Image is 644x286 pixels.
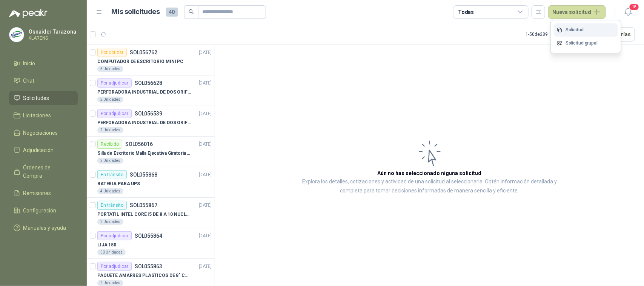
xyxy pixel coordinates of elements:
button: 18 [621,5,635,19]
p: [DATE] [199,49,212,56]
p: Osnaider Tarazona [29,29,76,34]
a: Por adjudicarSOL055864[DATE] LIJA 15050 Unidades [87,228,215,259]
div: Por cotizar [97,48,127,57]
p: KLARENS [29,36,76,40]
button: Nueva solicitud [548,5,606,19]
span: Solicitudes [23,94,49,102]
p: [DATE] [199,80,212,87]
p: Explora los detalles, cotizaciones y actividad de una solicitud al seleccionarla. Obtén informaci... [290,177,569,195]
p: SOL056762 [130,50,157,55]
p: [DATE] [199,110,212,117]
span: Manuales y ayuda [23,224,66,232]
h3: Aún no has seleccionado niguna solicitud [378,169,482,177]
p: SOL055868 [130,172,157,177]
a: Por adjudicarSOL056628[DATE] PERFORADORA INDUSTRIAL DE DOS ORIFICIOS2 Unidades [87,75,215,106]
a: Solicitudes [9,91,78,105]
p: PERFORADORA INDUSTRIAL DE DOS ORIFICIOS [97,89,191,96]
span: 40 [166,8,178,17]
p: COMPUTADOR DE ESCRITORIO MINI PC [97,58,183,65]
p: BATERIA PARA UPS [97,180,140,188]
a: RecibidoSOL056016[DATE] Silla de Escritorio Malla Ejecutiva Giratoria Cromada con Reposabrazos Fi... [87,137,215,167]
a: Adjudicación [9,143,78,157]
div: Por adjudicar [97,262,132,271]
a: Por adjudicarSOL056539[DATE] PERFORADORA INDUSTRIAL DE DOS ORIFICIOS2 Unidades [87,106,215,137]
span: Configuración [23,206,57,215]
div: Por adjudicar [97,78,132,88]
a: Solicitud [554,23,618,37]
div: Por adjudicar [97,109,132,118]
div: 2 Unidades [97,97,123,103]
p: SOL056539 [135,111,162,116]
div: 2 Unidades [97,127,123,133]
div: Todas [458,8,474,16]
a: Chat [9,74,78,88]
span: 18 [629,3,639,11]
a: Por cotizarSOL056762[DATE] COMPUTADOR DE ESCRITORIO MINI PC5 Unidades [87,45,215,75]
span: Inicio [23,59,35,68]
p: LIJA 150 [97,241,116,249]
p: PORTATIL INTEL CORE I5 DE 8 A 10 NUCLEOS [97,211,191,218]
a: Negociaciones [9,126,78,140]
p: PERFORADORA INDUSTRIAL DE DOS ORIFICIOS [97,119,191,126]
img: Company Logo [9,28,24,42]
a: Remisiones [9,186,78,200]
a: Licitaciones [9,108,78,123]
img: Logo peakr [9,9,48,18]
div: 50 Unidades [97,249,126,255]
a: En tránsitoSOL055867[DATE] PORTATIL INTEL CORE I5 DE 8 A 10 NUCLEOS2 Unidades [87,198,215,228]
div: En tránsito [97,170,127,179]
p: [DATE] [199,141,212,148]
a: Configuración [9,203,78,218]
p: [DATE] [199,202,212,209]
div: 5 Unidades [97,66,123,72]
p: SOL056016 [125,141,153,147]
p: [DATE] [199,263,212,270]
a: Órdenes de Compra [9,160,78,183]
div: 2 Unidades [97,219,123,225]
p: [DATE] [199,232,212,240]
a: Manuales y ayuda [9,221,78,235]
a: Solicitud grupal [554,37,618,50]
div: En tránsito [97,201,127,210]
p: Silla de Escritorio Malla Ejecutiva Giratoria Cromada con Reposabrazos Fijo Negra [97,150,191,157]
span: search [189,9,194,14]
p: SOL055867 [130,203,157,208]
p: PAQUETE AMARRES PLASTICOS DE 8" COLOR NEGRO [97,272,191,279]
a: En tránsitoSOL055868[DATE] BATERIA PARA UPS4 Unidades [87,167,215,198]
span: Adjudicación [23,146,54,154]
h1: Mis solicitudes [112,6,160,17]
span: Órdenes de Compra [23,163,71,180]
p: SOL056628 [135,80,162,86]
a: Inicio [9,56,78,71]
div: Por adjudicar [97,231,132,240]
span: Negociaciones [23,129,58,137]
span: Remisiones [23,189,51,197]
p: SOL055863 [135,264,162,269]
div: 4 Unidades [97,188,123,194]
span: Chat [23,77,35,85]
div: 1 - 50 de 289 [526,28,572,40]
div: Recibido [97,140,122,149]
p: [DATE] [199,171,212,178]
span: Licitaciones [23,111,51,120]
div: 2 Unidades [97,280,123,286]
p: SOL055864 [135,233,162,238]
div: 2 Unidades [97,158,123,164]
